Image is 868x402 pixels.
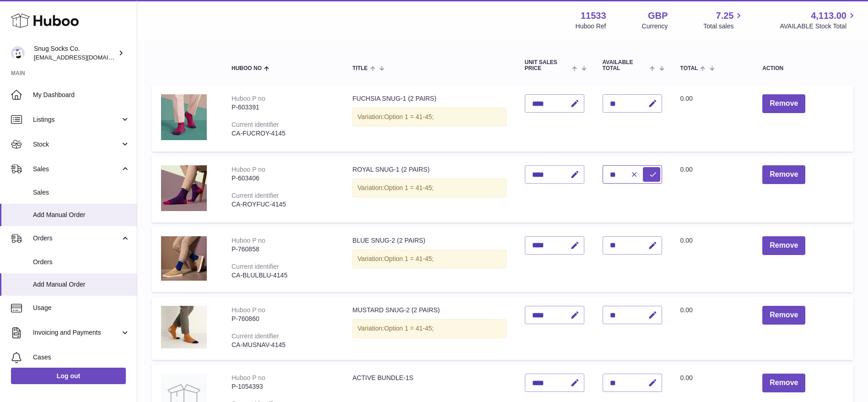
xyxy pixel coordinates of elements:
td: FUCHSIA SNUG-1 (2 PAIRS) [343,85,515,152]
div: P-603391 [232,103,334,112]
span: My Dashboard [33,91,130,99]
div: P-603406 [232,174,334,183]
span: Option 1 = 41-45; [384,113,434,120]
div: CA-MUSNAV-4145 [232,341,334,349]
span: Total sales [703,22,744,31]
span: [EMAIL_ADDRESS][DOMAIN_NAME] [34,54,135,61]
span: AVAILABLE Stock Total [780,22,857,31]
div: CA-ROYFUC-4145 [232,200,334,209]
img: MUSTARD SNUG-2 (2 PAIRS) [161,306,207,348]
img: ROYAL SNUG-1 (2 PAIRS) [161,165,207,211]
div: Huboo P no [232,374,265,381]
span: Listings [33,115,120,124]
span: Unit Sales Price [525,60,570,71]
strong: 11533 [581,10,606,22]
div: Current identifier [232,263,279,270]
div: P-760860 [232,315,334,323]
div: P-760858 [232,245,334,254]
div: Action [762,65,844,71]
div: Variation: [352,108,506,126]
span: Orders [33,258,130,266]
div: Current identifier [232,332,279,340]
span: Option 1 = 41-45; [384,255,434,262]
span: Option 1 = 41-45; [384,325,434,332]
div: Currency [642,22,668,31]
div: Huboo P no [232,95,265,102]
div: Current identifier [232,121,279,128]
td: MUSTARD SNUG-2 (2 PAIRS) [343,297,515,360]
button: Remove [762,306,805,325]
span: 4,113.00 [811,10,846,22]
span: Invoicing and Payments [33,328,120,337]
div: Huboo P no [232,166,265,173]
td: BLUE SNUG-2 (2 PAIRS) [343,227,515,292]
span: Usage [33,304,130,312]
img: internalAdmin-11533@internal.huboo.com [11,46,25,60]
button: Remove [762,236,805,255]
span: Total [680,65,698,71]
div: Snug Socks Co. [34,44,116,62]
div: Variation: [352,179,506,197]
a: 4,113.00 AVAILABLE Stock Total [780,10,857,31]
strong: GBP [648,10,668,22]
span: Add Manual Order [33,280,130,289]
span: Add Manual Order [33,211,130,219]
span: 0.00 [680,95,693,102]
div: Huboo P no [232,306,265,314]
div: Huboo P no [232,237,265,244]
img: FUCHSIA SNUG-1 (2 PAIRS) [161,94,207,140]
span: 0.00 [680,374,693,381]
span: 0.00 [680,166,693,173]
span: AVAILABLE Total [603,60,648,71]
span: Stock [33,140,120,149]
td: ROYAL SNUG-1 (2 PAIRS) [343,156,515,223]
span: Title [352,65,367,71]
a: 7.25 Total sales [703,10,744,31]
div: Variation: [352,319,506,338]
span: Huboo no [232,65,262,71]
span: 7.25 [716,10,734,22]
div: Variation: [352,250,506,268]
div: P-1054393 [232,382,334,391]
div: Current identifier [232,192,279,199]
span: Cases [33,353,130,362]
div: CA-BLULBLU-4145 [232,271,334,280]
span: Sales [33,188,130,197]
span: Option 1 = 41-45; [384,184,434,191]
span: 0.00 [680,306,693,314]
span: Sales [33,165,120,174]
button: Remove [762,94,805,113]
button: Remove [762,165,805,184]
span: Orders [33,234,120,243]
div: Huboo Ref [576,22,606,31]
div: CA-FUCROY-4145 [232,129,334,138]
button: Remove [762,374,805,392]
img: BLUE SNUG-2 (2 PAIRS) [161,236,207,281]
span: 0.00 [680,237,693,244]
a: Log out [11,368,126,384]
